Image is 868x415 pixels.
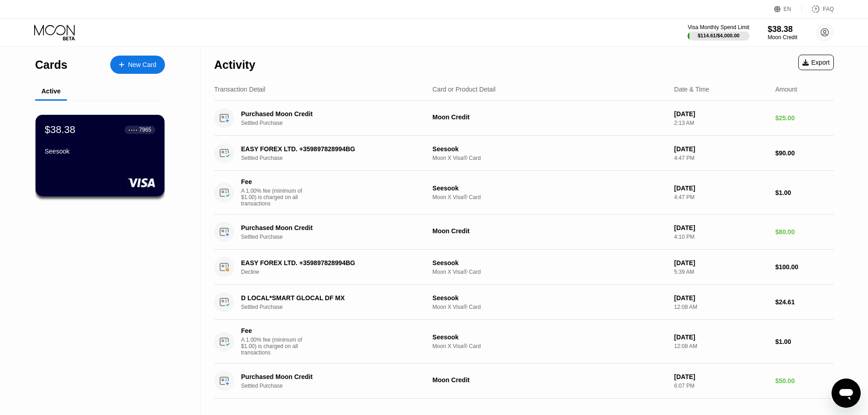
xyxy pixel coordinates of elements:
div: $90.00 [775,149,834,157]
div: Moon Credit [432,113,667,121]
div: Seesook [432,333,667,341]
div: Seesook [432,294,667,302]
div: 7965 [139,127,151,133]
div: Settled Purchase [241,383,431,389]
div: $1.00 [775,189,834,196]
div: $24.61 [775,298,834,306]
div: Settled Purchase [241,155,431,161]
div: Settled Purchase [241,304,431,310]
div: $38.38● ● ● ●7965Seesook [36,115,164,196]
div: New Card [110,56,165,74]
div: Moon Credit [432,227,667,235]
div: D LOCAL*SMART GLOCAL DF MXSettled PurchaseSeesookMoon X Visa® Card[DATE]12:08 AM$24.61 [214,285,834,320]
div: Fee [241,178,305,185]
div: Transaction Detail [214,86,265,93]
div: Decline [241,269,431,275]
div: $50.00 [775,377,834,384]
div: EASY FOREX LTD. +359897828994BGSettled PurchaseSeesookMoon X Visa® Card[DATE]4:47 PM$90.00 [214,136,834,171]
div: 4:10 PM [674,234,768,240]
div: $114.61 / $4,000.00 [698,33,740,38]
iframe: Button to launch messaging window [832,379,861,408]
div: EASY FOREX LTD. +359897828994BG [241,145,418,153]
div: Moon X Visa® Card [432,194,667,200]
div: Purchased Moon CreditSettled PurchaseMoon Credit[DATE]2:13 AM$25.00 [214,101,834,136]
div: Fee [241,327,305,334]
div: Seesook [432,259,667,266]
div: Purchased Moon CreditSettled PurchaseMoon Credit[DATE]4:10 PM$80.00 [214,215,834,250]
div: Visa Monthly Spend Limit [688,24,749,31]
div: [DATE] [674,259,768,266]
div: EN [774,5,802,14]
div: 6:07 PM [674,383,768,389]
div: Settled Purchase [241,234,431,240]
div: $25.00 [775,114,834,122]
div: [DATE] [674,145,768,153]
div: [DATE] [674,110,768,118]
div: $38.38Moon Credit [768,25,797,41]
div: Seesook [432,184,667,192]
div: Purchased Moon Credit [241,110,418,118]
div: A 1.00% fee (minimum of $1.00) is charged on all transactions [241,337,309,356]
div: [DATE] [674,373,768,380]
div: Card or Product Detail [432,86,496,93]
div: $38.38 [768,25,797,34]
div: A 1.00% fee (minimum of $1.00) is charged on all transactions [241,188,309,207]
div: [DATE] [674,184,768,192]
div: EASY FOREX LTD. +359897828994BG [241,259,418,266]
div: 12:08 AM [674,343,768,349]
div: Purchased Moon Credit [241,373,418,380]
div: EN [784,6,791,12]
div: EASY FOREX LTD. +359897828994BGDeclineSeesookMoon X Visa® Card[DATE]5:39 AM$100.00 [214,250,834,285]
div: Moon X Visa® Card [432,343,667,349]
div: 5:39 AM [674,269,768,275]
div: Moon Credit [768,34,797,41]
div: FAQ [802,5,834,14]
div: $1.00 [775,338,834,345]
div: FeeA 1.00% fee (minimum of $1.00) is charged on all transactionsSeesookMoon X Visa® Card[DATE]4:4... [214,171,834,215]
div: $38.38 [45,124,75,136]
div: ● ● ● ● [128,128,138,131]
div: Purchased Moon Credit [241,224,418,231]
div: Date & Time [674,86,709,93]
div: Moon X Visa® Card [432,269,667,275]
div: Moon Credit [432,376,667,384]
div: Settled Purchase [241,120,431,126]
div: Seesook [432,145,667,153]
div: Export [798,55,834,70]
div: 12:08 AM [674,304,768,310]
div: Export [802,59,830,66]
div: Active [41,87,61,95]
div: FeeA 1.00% fee (minimum of $1.00) is charged on all transactionsSeesookMoon X Visa® Card[DATE]12:... [214,320,834,364]
div: Purchased Moon CreditSettled PurchaseMoon Credit[DATE]6:07 PM$50.00 [214,364,834,399]
div: [DATE] [674,294,768,302]
div: Cards [35,58,67,72]
div: New Card [128,61,156,69]
div: 4:47 PM [674,194,768,200]
div: $100.00 [775,263,834,271]
div: Moon X Visa® Card [432,304,667,310]
div: $80.00 [775,228,834,236]
div: Moon X Visa® Card [432,155,667,161]
div: [DATE] [674,224,768,231]
div: Amount [775,86,797,93]
div: Activity [214,58,255,72]
div: FAQ [823,6,834,12]
div: Visa Monthly Spend Limit$114.61/$4,000.00 [688,24,749,41]
div: 2:13 AM [674,120,768,126]
div: Seesook [45,148,155,155]
div: 4:47 PM [674,155,768,161]
div: [DATE] [674,333,768,341]
div: D LOCAL*SMART GLOCAL DF MX [241,294,418,302]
